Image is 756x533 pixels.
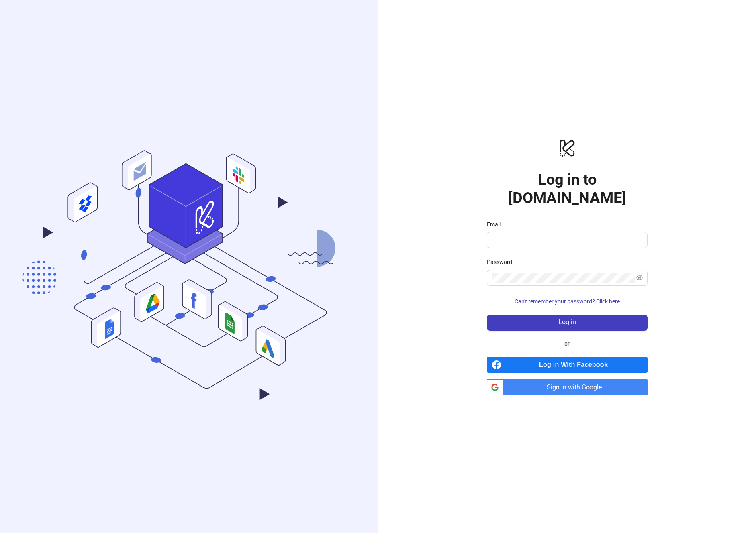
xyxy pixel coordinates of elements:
[487,220,506,229] label: Email
[492,235,641,245] input: Email
[487,315,648,331] button: Log in
[492,273,635,283] input: Password
[515,298,620,305] span: Can't remember your password? Click here
[487,295,648,308] button: Can't remember your password? Click here
[487,258,517,266] label: Password
[487,298,648,305] a: Can't remember your password? Click here
[636,275,643,281] span: eye-invisible
[487,170,648,207] h1: Log in to [DOMAIN_NAME]
[506,379,648,395] span: Sign in with Google
[487,379,648,395] a: Sign in with Google
[558,339,576,348] span: or
[505,357,648,373] span: Log in With Facebook
[558,319,576,326] span: Log in
[487,357,648,373] a: Log in With Facebook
